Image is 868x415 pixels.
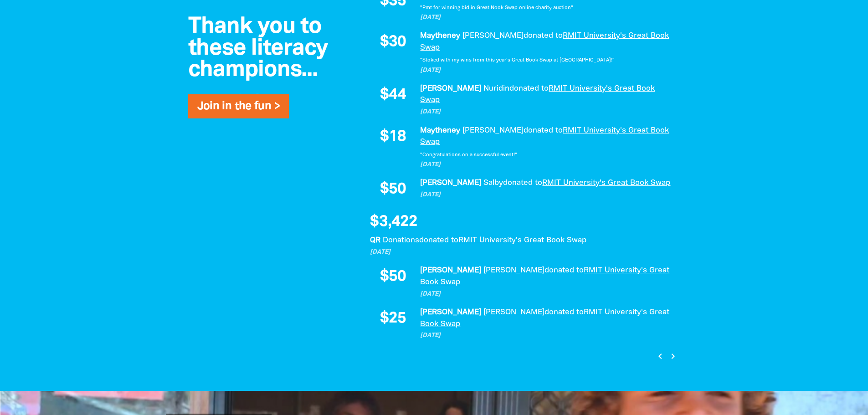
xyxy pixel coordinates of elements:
span: $3,422 [370,215,417,230]
em: QR [370,237,380,244]
p: [DATE] [370,248,671,257]
p: [DATE] [420,331,671,340]
em: [PERSON_NAME] [462,32,524,39]
span: Thank you to these literacy champions... [188,16,328,81]
p: [DATE] [420,160,671,169]
span: donated to [503,179,542,186]
em: "Congratulations on a successful event!" [420,153,517,157]
em: [PERSON_NAME] [420,309,481,316]
span: $50 [380,182,406,197]
span: $25 [380,311,406,327]
em: [PERSON_NAME] [483,267,544,274]
span: donated to [524,127,563,134]
em: [PERSON_NAME] [483,309,544,316]
button: Previous page [654,350,666,362]
i: chevron_left [655,351,666,362]
p: [DATE] [420,66,671,75]
span: $44 [380,87,406,103]
a: RMIT University's Great Book Swap [420,32,669,51]
button: Next page [666,350,678,362]
em: Maytheney [420,32,460,39]
em: Nuridin [483,85,509,92]
span: donated to [524,32,563,39]
a: RMIT University's Great Book Swap [420,267,669,286]
span: donated to [544,309,584,316]
em: "Stoked with my wins from this year’s Great Book Swap at [GEOGRAPHIC_DATA]!" [420,58,615,62]
span: donated to [509,85,549,92]
a: RMIT University's Great Book Swap [542,179,670,186]
em: [PERSON_NAME] [462,127,524,134]
span: donated to [544,267,584,274]
p: [DATE] [420,108,671,117]
a: Join in the fun > [197,101,280,112]
em: Salby [483,179,503,186]
em: Maytheney [420,127,460,134]
i: chevron_right [668,351,678,362]
p: [DATE] [420,190,671,200]
span: donated to [419,237,458,244]
em: [PERSON_NAME] [420,179,481,186]
span: $18 [380,129,406,145]
em: [PERSON_NAME] [420,85,481,92]
a: RMIT University's Great Book Swap [420,309,669,328]
span: $50 [380,269,406,285]
em: Donations [383,237,419,244]
p: [DATE] [420,290,671,299]
em: "Pmt for winning bid in Great Nook Swap online charity auction" [420,5,573,10]
span: $30 [380,35,406,50]
p: [DATE] [420,13,671,22]
em: [PERSON_NAME] [420,267,481,274]
a: RMIT University's Great Book Swap [458,237,586,244]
